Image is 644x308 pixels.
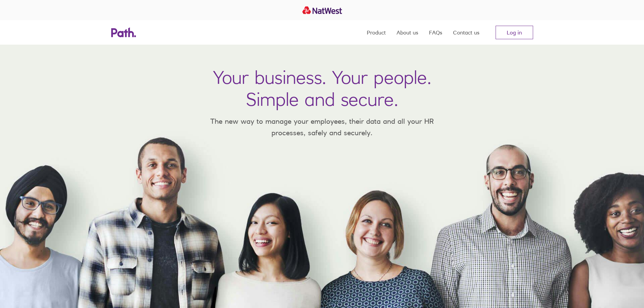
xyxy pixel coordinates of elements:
h1: Your business. Your people. Simple and secure. [213,66,431,110]
p: The new way to manage your employees, their data and all your HR processes, safely and securely. [200,116,444,138]
a: About us [397,20,418,45]
a: FAQs [429,20,442,45]
a: Log in [496,26,533,39]
a: Product [367,20,386,45]
a: Contact us [453,20,479,45]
